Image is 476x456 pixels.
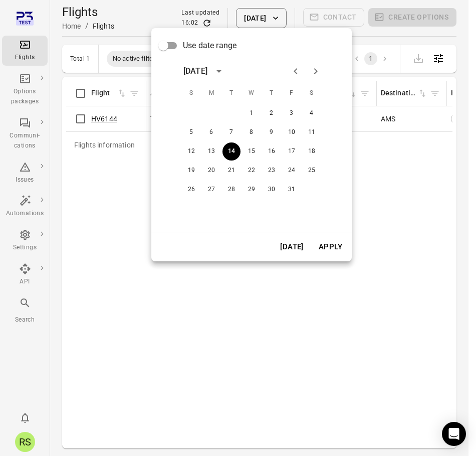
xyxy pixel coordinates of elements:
button: 4 [303,104,321,122]
button: 17 [283,142,301,161]
button: 9 [263,123,281,141]
button: 25 [303,162,321,180]
button: 29 [243,181,261,199]
button: 24 [283,162,301,180]
button: 19 [182,162,200,180]
button: 30 [263,181,281,199]
button: Apply [313,236,348,257]
button: 16 [263,142,281,161]
span: Saturday [303,83,321,103]
span: Tuesday [222,83,241,103]
div: Open Intercom Messenger [442,422,466,446]
span: Use date range [183,40,236,52]
span: Thursday [263,83,281,103]
button: 12 [182,142,200,161]
button: 11 [303,123,321,141]
button: 15 [243,142,261,161]
button: 6 [202,123,220,141]
button: 18 [303,142,321,161]
button: calendar view is open, switch to year view [210,63,227,80]
button: Next month [306,61,326,81]
span: Sunday [182,83,200,103]
button: 31 [283,181,301,199]
button: 8 [243,123,261,141]
button: 1 [243,104,261,122]
button: 26 [182,181,200,199]
span: Wednesday [243,83,261,103]
button: 7 [222,123,241,141]
button: 3 [283,104,301,122]
div: [DATE] [183,65,207,77]
button: 27 [202,181,220,199]
button: 22 [243,162,261,180]
button: 21 [222,162,241,180]
button: 20 [202,162,220,180]
span: Monday [202,83,220,103]
button: 2 [263,104,281,122]
button: [DATE] [275,236,309,257]
button: 23 [263,162,281,180]
button: 10 [283,123,301,141]
button: 14 [222,142,241,161]
span: Friday [283,83,301,103]
button: 28 [222,181,241,199]
button: Previous month [286,61,306,81]
button: 5 [182,123,200,141]
button: 13 [202,142,220,161]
